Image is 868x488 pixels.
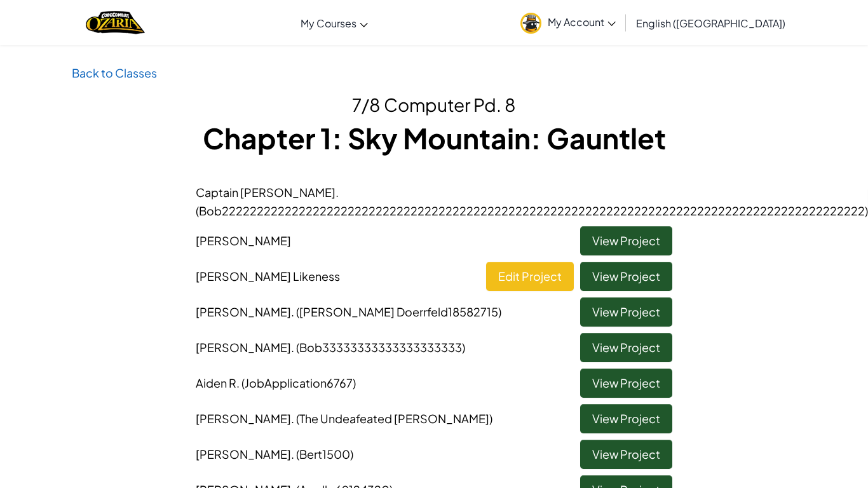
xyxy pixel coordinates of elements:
span: . (Bob33333333333333333333) [291,340,465,355]
a: Ozaria by CodeCombat logo [86,10,145,36]
span: . (The Undeafeated [PERSON_NAME]) [291,411,492,426]
a: Back to Classes [72,65,157,80]
span: . (JobApplication6767) [236,376,356,390]
a: My Courses [294,6,374,40]
a: English ([GEOGRAPHIC_DATA]) [630,6,792,40]
a: View Project [580,297,672,327]
span: My Courses [301,17,356,30]
span: . (Bert1500) [291,447,353,461]
span: Aiden R [196,376,356,390]
img: Home [86,10,145,36]
a: Edit Project [486,262,574,291]
span: Captain [PERSON_NAME] [196,185,868,218]
span: English ([GEOGRAPHIC_DATA]) [636,17,785,30]
h1: Chapter 1: Sky Mountain: Gauntlet [72,118,796,158]
img: avatar [520,13,541,34]
a: View Project [580,440,672,469]
span: [PERSON_NAME] Likeness [196,269,340,283]
a: View Project [580,404,672,433]
span: [PERSON_NAME] [196,233,291,248]
a: View Project [580,262,672,291]
span: My Account [548,15,616,29]
span: [PERSON_NAME] [196,411,492,426]
span: [PERSON_NAME] [196,304,501,319]
a: View Project [580,333,672,362]
a: My Account [514,3,622,43]
span: [PERSON_NAME] [196,447,353,461]
span: [PERSON_NAME] [196,340,465,355]
a: View Project [580,369,672,398]
h2: 7/8 Computer Pd. 8 [72,91,796,118]
a: View Project [580,226,672,255]
span: . ([PERSON_NAME] Doerrfeld18582715) [291,304,501,319]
